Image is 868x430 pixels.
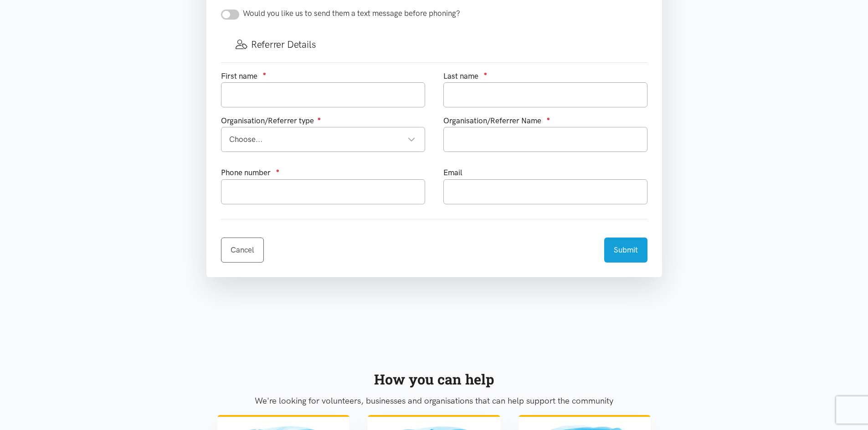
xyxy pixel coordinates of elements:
label: First name [221,70,257,82]
sup: ● [547,115,550,122]
span: Would you like us to send them a text message before phoning? [243,9,460,18]
div: Organisation/Referrer type [221,115,425,127]
sup: ● [263,70,267,77]
h3: Referrer Details [236,38,633,51]
label: Phone number [221,167,271,179]
label: Organisation/Referrer Name [443,115,541,127]
a: Cancel [221,238,264,263]
sup: ● [484,70,488,77]
button: Submit [604,238,647,263]
label: Last name [443,70,478,82]
p: We're looking for volunteers, businesses and organisations that can help support the community [217,394,651,408]
sup: ● [276,167,280,174]
div: How you can help [217,368,651,390]
div: Choose... [229,133,416,146]
sup: ● [318,115,321,122]
label: Email [443,167,462,179]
